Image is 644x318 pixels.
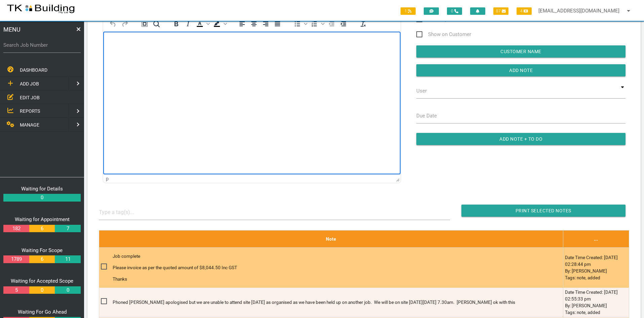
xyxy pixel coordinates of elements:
[15,216,70,222] a: Waiting for Appointment
[55,286,80,294] a: 0
[22,247,63,253] a: Waiting For Scope
[29,225,55,233] a: 6
[260,19,271,29] button: Align right
[461,205,626,217] input: Print Selected Notes
[517,7,532,15] span: 4
[20,95,40,100] span: EDIT JOB
[3,225,29,233] a: 182
[11,278,73,284] a: Waiting for Accepted Scope
[29,286,55,294] a: 0
[113,299,527,306] p: Phoned [PERSON_NAME] apologised but we are unable to attend site [DATE] as organised as we have b...
[563,247,629,288] td: Date Time Created: [DATE] 02:28:44 pm By: [PERSON_NAME] Tags: note, added
[416,64,626,76] input: Add Note
[447,7,462,15] span: 0
[416,112,437,120] label: Due Date
[18,309,67,315] a: Waiting For Go Ahead
[7,3,75,14] img: s3file
[3,286,29,294] a: 5
[272,19,283,29] button: Justify
[416,45,626,58] input: Customer Name
[29,255,55,263] a: 6
[194,19,211,29] div: Text color Black
[113,253,527,259] p: Job complete
[401,7,416,15] span: 1
[416,133,626,145] input: Add Note + To Do
[396,176,400,182] div: Press the Up and Down arrow keys to resize the editor.
[103,32,401,174] iframe: Rich Text Area
[563,230,629,247] th: ...
[357,19,369,29] button: Clear formatting
[20,81,39,86] span: ADD JOB
[338,19,349,29] button: Increase indent
[292,19,308,29] div: Bullet list
[182,19,194,29] button: Italic
[563,288,629,317] td: Date Time Created: [DATE] 02:55:33 pm By: [PERSON_NAME] Tags: note, added
[113,264,527,271] p: Please invoice as per the quoted amount of $8,044.50 Inc GST
[139,19,150,29] button: Select all
[106,176,109,181] div: p
[416,30,471,39] span: Show on Customer
[55,255,80,263] a: 11
[248,19,260,29] button: Align center
[20,122,39,128] span: MANAGE
[99,205,149,220] input: Type a tag(s)...
[113,276,527,282] p: Thanks
[151,19,162,29] button: Find and replace
[20,108,40,114] span: REPORTS
[55,225,80,233] a: 7
[3,41,81,49] label: Search Job Number
[99,230,563,247] th: Note
[107,19,119,29] button: Undo
[309,19,326,29] div: Numbered list
[171,19,182,29] button: Bold
[493,7,508,15] span: 87
[20,67,47,73] span: DASHBOARD
[21,186,63,192] a: Waiting for Details
[3,194,81,202] a: 0
[119,19,130,29] button: Redo
[326,19,337,29] button: Decrease indent
[211,19,228,29] div: Background color Black
[236,19,248,29] button: Align left
[3,255,29,263] a: 1789
[3,25,21,34] span: MENU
